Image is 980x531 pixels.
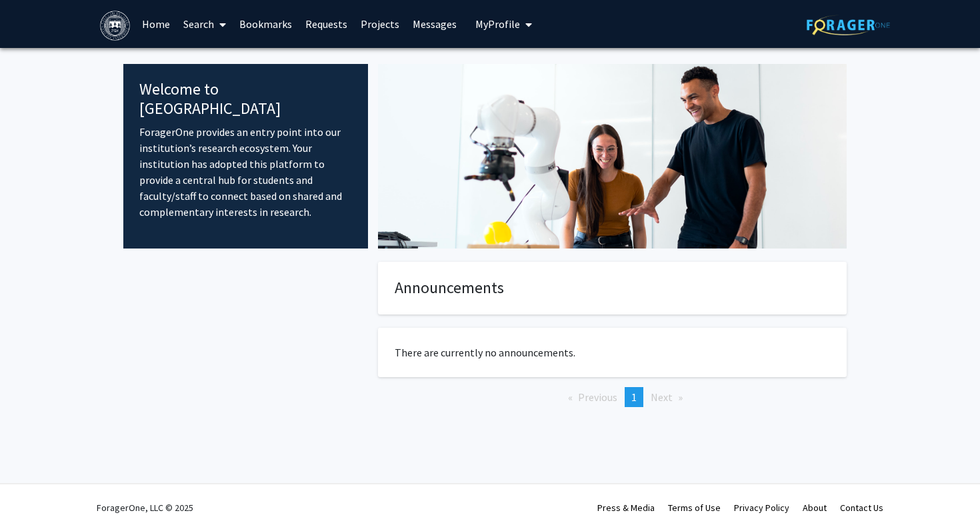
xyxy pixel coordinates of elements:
[100,11,130,41] img: Brandeis University Logo
[803,502,827,514] a: About
[10,471,57,521] iframe: Chat
[734,502,789,514] a: Privacy Policy
[233,1,299,47] a: Bookmarks
[395,344,830,360] p: There are currently no announcements.
[177,1,233,47] a: Search
[807,15,890,35] img: ForagerOne Logo
[354,1,406,47] a: Projects
[651,390,673,404] span: Next
[578,390,617,404] span: Previous
[406,1,463,47] a: Messages
[135,1,177,47] a: Home
[139,80,352,119] h4: Welcome to [GEOGRAPHIC_DATA]
[631,390,637,404] span: 1
[597,502,655,514] a: Press & Media
[395,278,830,298] h4: Announcements
[378,387,847,407] ul: Pagination
[668,502,721,514] a: Terms of Use
[378,64,847,249] img: Cover Image
[97,484,193,531] div: ForagerOne, LLC © 2025
[475,17,520,31] span: My Profile
[139,124,352,220] p: ForagerOne provides an entry point into our institution’s research ecosystem. Your institution ha...
[299,1,354,47] a: Requests
[840,502,883,514] a: Contact Us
